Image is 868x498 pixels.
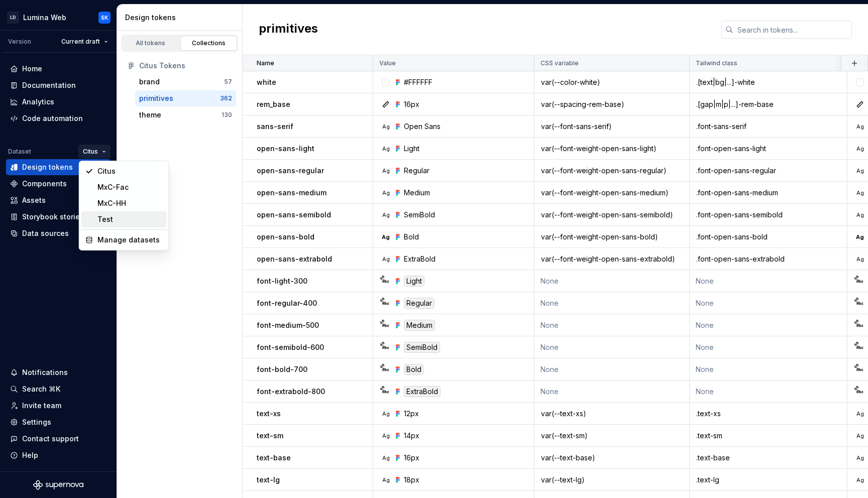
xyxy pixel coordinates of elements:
[97,214,163,224] div: Test
[97,235,163,245] div: Manage datasets
[81,232,167,248] a: Manage datasets
[97,198,163,208] div: MxC-HH
[97,166,163,176] div: Citus
[97,182,163,192] div: MxC-Fac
